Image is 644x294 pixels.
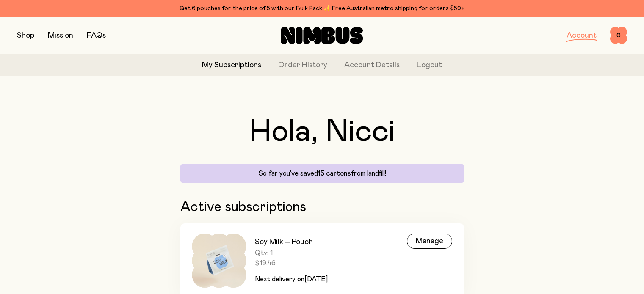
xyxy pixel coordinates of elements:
[610,27,627,44] button: 0
[255,237,328,247] h3: Soy Milk – Pouch
[407,234,452,249] div: Manage
[567,32,597,39] a: Account
[48,32,73,39] a: Mission
[17,3,627,14] div: Get 6 pouches for the price of 5 with our Bulk Pack ✨ Free Australian metro shipping for orders $59+
[304,276,328,283] span: [DATE]
[417,60,442,71] button: Logout
[202,60,261,71] a: My Subscriptions
[344,60,400,71] a: Account Details
[180,200,464,215] h2: Active subscriptions
[255,249,328,257] span: Qty: 1
[278,60,327,71] a: Order History
[255,259,328,267] span: $19.46
[180,117,464,147] h1: Hola, Nicci
[185,169,459,178] p: So far you’ve saved from landfill!
[255,274,328,284] p: Next delivery on
[318,170,351,177] span: 15 cartons
[87,32,106,39] a: FAQs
